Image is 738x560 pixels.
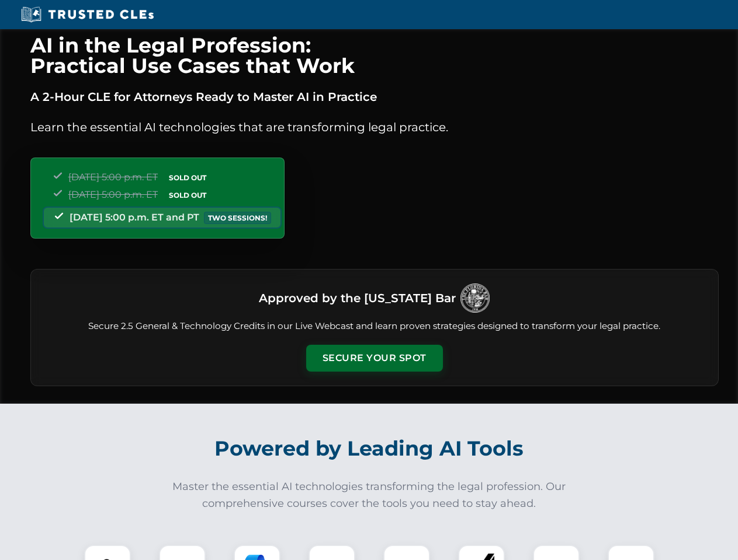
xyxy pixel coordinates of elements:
button: Secure Your Spot [306,345,443,372]
p: Learn the essential AI technologies that are transforming legal practice. [30,118,719,136]
img: Trusted CLEs [18,6,157,23]
img: Logo [460,283,490,313]
span: SOLD OUT [165,171,210,184]
span: [DATE] 5:00 p.m. ET [68,171,158,183]
h2: Powered by Leading AI Tools [46,428,693,469]
p: Master the essential AI technologies transforming the legal profession. Our comprehensive courses... [165,478,574,512]
p: A 2-Hour CLE for Attorneys Ready to Master AI in Practice [30,87,719,106]
h1: AI in the Legal Profession: Practical Use Cases that Work [30,35,719,76]
span: SOLD OUT [165,189,210,201]
p: Secure 2.5 General & Technology Credits in our Live Webcast and learn proven strategies designed ... [45,320,704,333]
span: [DATE] 5:00 p.m. ET [68,189,158,200]
h3: Approved by the [US_STATE] Bar [259,288,456,309]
